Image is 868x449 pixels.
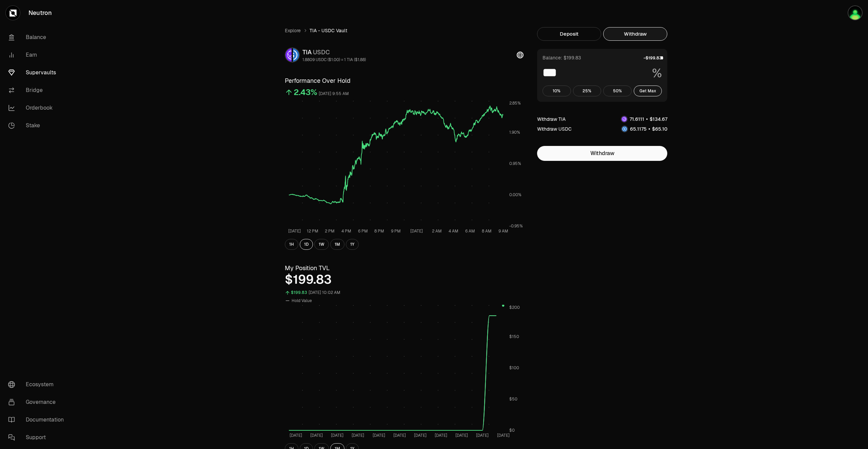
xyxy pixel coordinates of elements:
button: 1D [300,239,313,250]
button: 1H [285,239,298,250]
a: Bridge [3,81,73,99]
span: % [652,67,662,80]
tspan: [DATE] [290,433,302,438]
tspan: 6 PM [358,228,368,234]
img: portefeuilleterra [848,5,863,20]
span: TIA - USDC Vault [310,27,347,34]
div: [DATE] 9:55 AM [319,90,349,98]
div: Withdraw TIA [537,116,566,123]
a: Supervaults [3,64,73,81]
tspan: 0.95% [509,161,521,166]
tspan: 8 PM [374,228,384,234]
tspan: $50 [509,396,517,402]
tspan: -0.95% [509,223,523,229]
button: Deposit [537,27,601,41]
a: Earn [3,46,73,64]
a: Support [3,429,73,446]
a: Explore [285,27,301,34]
h3: Performance Over Hold [285,76,524,86]
tspan: [DATE] [352,433,364,438]
tspan: 4 AM [449,228,458,234]
span: USDC [313,48,330,56]
button: 1Y [346,239,359,250]
div: 2.43% [294,87,317,98]
tspan: 9 AM [498,228,508,234]
div: 1.8809 USDC ($1.00) = 1 TIA ($1.88) [302,57,366,62]
tspan: [DATE] [435,433,447,438]
a: Balance [3,29,73,46]
a: Ecosystem [3,376,73,393]
tspan: 8 AM [482,228,492,234]
tspan: 2.85% [509,100,521,106]
img: TIA Logo [622,116,627,122]
tspan: [DATE] [476,433,489,438]
tspan: 9 PM [391,228,401,234]
tspan: [DATE] [455,433,468,438]
div: TIA [302,48,366,57]
button: 50% [603,86,632,96]
div: [DATE] 10:02 AM [309,289,340,297]
tspan: [DATE] [288,228,301,234]
tspan: [DATE] [414,433,427,438]
button: 1M [330,239,344,250]
a: Orderbook [3,99,73,117]
button: Get Max [634,86,662,96]
span: Hold Value [292,298,312,303]
tspan: 2 AM [432,228,442,234]
a: Governance [3,393,73,411]
div: $199.83 [285,273,524,286]
img: TIA Logo [285,48,292,62]
tspan: 1.90% [509,130,520,135]
tspan: [DATE] [373,433,385,438]
tspan: $200 [509,305,520,310]
button: 1W [314,239,329,250]
div: Balance: $199.83 [542,54,581,61]
tspan: 6 AM [465,228,475,234]
tspan: $150 [509,334,519,339]
div: Withdraw USDC [537,126,572,132]
tspan: [DATE] [331,433,343,438]
a: Documentation [3,411,73,429]
button: 25% [573,86,601,96]
tspan: 12 PM [307,228,318,234]
tspan: 0.00% [509,192,521,198]
button: 10% [542,86,571,96]
img: USDC Logo [622,126,627,132]
tspan: [DATE] [410,228,423,234]
tspan: [DATE] [393,433,406,438]
img: USDC Logo [293,48,299,62]
button: Withdraw [537,146,667,161]
tspan: [DATE] [310,433,323,438]
nav: breadcrumb [285,27,524,34]
a: Stake [3,117,73,134]
button: Withdraw [603,27,667,41]
div: $199.83 [291,289,307,297]
tspan: $0 [509,428,515,433]
tspan: 2 PM [325,228,335,234]
tspan: $100 [509,365,519,371]
tspan: 4 PM [341,228,351,234]
h3: My Position TVL [285,263,524,273]
tspan: [DATE] [497,433,510,438]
